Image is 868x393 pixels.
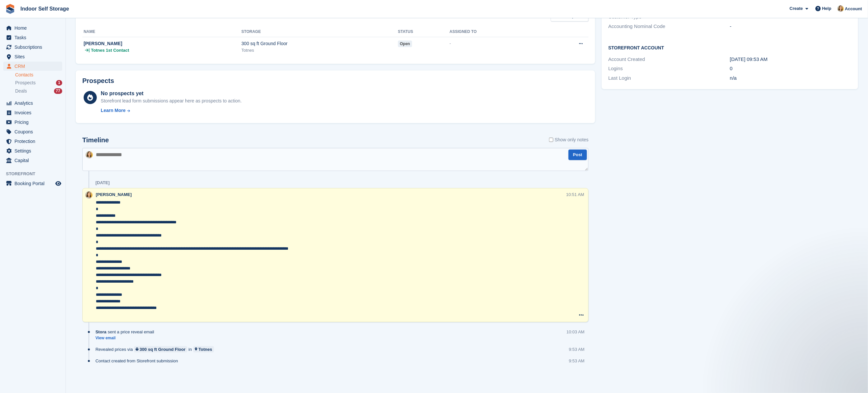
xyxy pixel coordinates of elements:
[14,179,54,188] span: Booking Portal
[837,5,844,12] img: Emma Higgins
[14,52,54,61] span: Sites
[15,88,27,94] span: Deals
[82,27,241,37] th: Name
[549,136,589,143] label: Show only notes
[3,33,62,42] a: menu
[198,346,212,352] div: Totnes
[608,74,730,82] div: Last Login
[101,107,242,114] a: Learn More
[3,118,62,127] a: menu
[608,65,730,72] div: Logins
[3,23,62,33] a: menu
[3,42,62,52] a: menu
[398,41,412,47] span: open
[569,346,585,352] div: 9:53 AM
[3,146,62,155] a: menu
[14,108,54,117] span: Invoices
[730,23,852,30] div: -
[14,156,54,165] span: Capital
[14,146,54,155] span: Settings
[101,107,125,114] div: Learn More
[101,90,242,98] div: No prospects yet
[822,5,831,12] span: Help
[6,171,66,177] span: Storefront
[95,346,217,352] div: Revealed prices via in
[15,80,36,86] span: Prospects
[140,346,185,352] div: 300 sq ft Ground Floor
[89,47,90,54] span: |
[54,88,62,94] div: 77
[96,192,132,197] span: [PERSON_NAME]
[95,335,157,341] a: View email
[14,127,54,136] span: Coupons
[3,52,62,61] a: menu
[95,358,181,364] div: Contact created from Storefront submission
[398,27,450,37] th: Status
[730,74,852,82] div: n/a
[84,40,241,47] div: [PERSON_NAME]
[86,151,93,158] img: Emma Higgins
[608,56,730,63] div: Account Created
[14,98,54,108] span: Analytics
[730,65,852,72] div: 0
[14,118,54,127] span: Pricing
[101,98,242,104] div: Storefront lead form submissions appear here as prospects to action.
[3,127,62,136] a: menu
[450,27,542,37] th: Assigned to
[790,5,803,12] span: Create
[3,156,62,165] a: menu
[14,23,54,33] span: Home
[241,27,398,37] th: Storage
[608,23,730,30] div: Accounting Nominal Code
[608,44,852,51] h2: Storefront Account
[82,136,109,144] h2: Timeline
[3,98,62,108] a: menu
[569,358,585,364] div: 9:53 AM
[54,180,62,187] a: Preview store
[450,40,542,47] div: -
[95,329,157,335] div: sent a price reveal email
[15,88,62,95] a: Deals 77
[730,56,852,63] div: [DATE] 09:53 AM
[95,329,106,335] span: Stora
[18,3,72,14] a: Indoor Self Storage
[14,62,54,71] span: CRM
[241,40,398,47] div: 300 sq ft Ground Floor
[95,180,110,185] div: [DATE]
[91,47,129,54] span: Totnes 1st Contact
[3,137,62,146] a: menu
[15,72,62,78] a: Contacts
[14,33,54,42] span: Tasks
[3,108,62,117] a: menu
[5,4,15,14] img: stora-icon-8386f47178a22dfd0bd8f6a31ec36ba5ce8667c1dd55bd0f319d3a0aa187defe.svg
[3,62,62,71] a: menu
[566,329,585,335] div: 10:03 AM
[568,150,587,160] button: Post
[134,346,187,352] a: 300 sq ft Ground Floor
[85,191,92,199] img: Emma Higgins
[14,137,54,146] span: Protection
[3,179,62,188] a: menu
[549,136,553,143] input: Show only notes
[56,80,62,86] div: 1
[845,6,862,12] span: Account
[15,79,62,86] a: Prospects 1
[14,42,54,52] span: Subscriptions
[82,77,114,85] h2: Prospects
[241,47,398,54] div: Totnes
[566,191,584,198] div: 10:51 AM
[193,346,214,352] a: Totnes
